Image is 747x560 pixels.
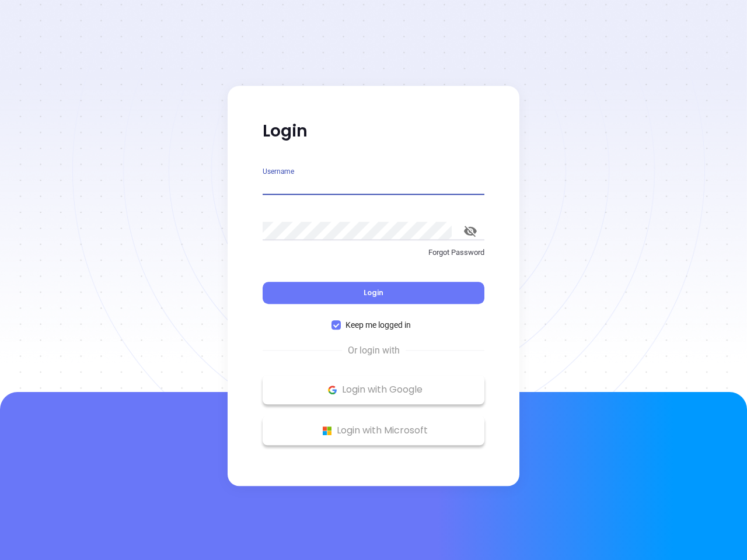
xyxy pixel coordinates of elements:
[325,383,340,397] img: Google Logo
[341,318,416,331] span: Keep me logged in
[263,247,484,258] p: Forgot Password
[263,375,484,404] button: Google Logo Login with Google
[268,422,479,439] p: Login with Microsoft
[263,416,484,445] button: Microsoft Logo Login with Microsoft
[456,217,484,245] button: toggle password visibility
[263,121,484,142] p: Login
[263,282,484,304] button: Login
[263,247,484,268] a: Forgot Password
[342,344,406,358] span: Or login with
[268,381,479,398] p: Login with Google
[263,168,294,175] label: Username
[364,288,383,297] span: Login
[320,423,334,438] img: Microsoft Logo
